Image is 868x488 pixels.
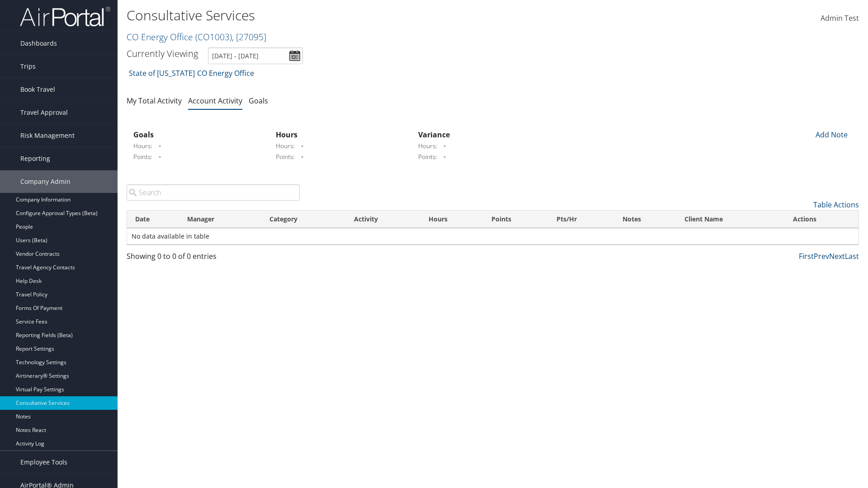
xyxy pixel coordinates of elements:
[829,251,845,261] a: Next
[418,152,437,161] label: Points:
[20,170,71,193] span: Company Admin
[676,211,785,228] th: Client Name
[845,251,859,261] a: Last
[821,5,859,33] a: Admin Test
[483,211,548,228] th: Points
[276,141,295,150] label: Hours:
[127,184,300,201] input: Search
[179,211,261,228] th: Manager: activate to sort column ascending
[614,211,676,228] th: Notes
[208,47,303,64] input: [DATE] - [DATE]
[197,64,254,82] a: CO Energy Office
[133,141,152,150] label: Hours:
[20,101,68,124] span: Travel Approval
[809,129,852,140] div: Add Note
[127,251,300,266] div: Showing 0 to 0 of 0 entries
[20,78,55,101] span: Book Travel
[346,211,420,228] th: Activity: activate to sort column ascending
[418,141,437,150] label: Hours:
[20,451,67,474] span: Employee Tools
[297,141,303,150] span: -
[127,228,859,244] td: No data available in table
[439,151,446,161] span: -
[127,6,615,25] h1: Consultative Services
[232,31,266,43] span: , [ 27095 ]
[188,96,242,106] a: Account Activity
[127,211,179,228] th: Date: activate to sort column ascending
[276,130,297,140] strong: Hours
[195,31,232,43] span: ( CO1003 )
[20,147,50,170] span: Reporting
[276,152,295,161] label: Points:
[133,130,154,140] strong: Goals
[814,251,829,261] a: Prev
[154,141,161,150] span: -
[420,211,484,228] th: Hours
[261,211,346,228] th: Category: activate to sort column ascending
[127,47,198,60] h3: Currently Viewing
[799,251,814,261] a: First
[548,211,614,228] th: Pts/Hr
[249,96,268,106] a: Goals
[127,31,266,43] a: CO Energy Office
[418,130,450,140] strong: Variance
[20,55,36,78] span: Trips
[821,13,859,23] span: Admin Test
[20,124,75,147] span: Risk Management
[785,211,859,228] th: Actions
[129,64,195,82] a: State of [US_STATE]
[133,152,152,161] label: Points:
[20,32,57,55] span: Dashboards
[813,200,859,210] a: Table Actions
[154,151,161,161] span: -
[20,6,110,27] img: airportal-logo.png
[297,151,303,161] span: -
[127,96,182,106] a: My Total Activity
[439,141,446,150] span: -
